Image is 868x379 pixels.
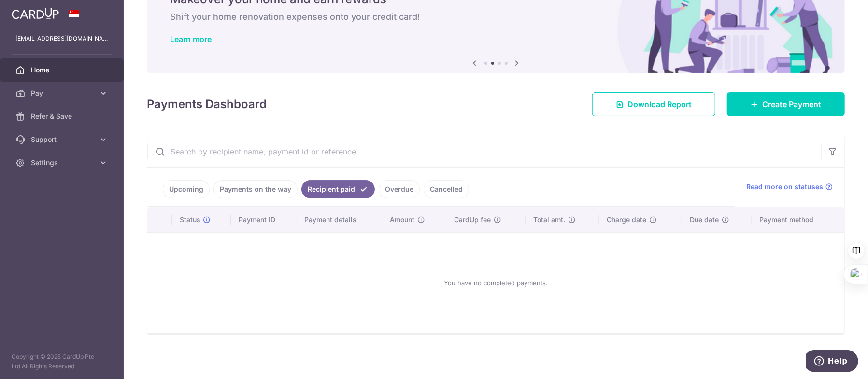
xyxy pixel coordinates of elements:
[379,180,420,198] a: Overdue
[31,65,95,75] span: Home
[746,182,823,192] span: Read more on statuses
[690,215,719,225] span: Due date
[170,11,822,23] h6: Shift your home renovation expenses onto your credit card!
[147,96,267,113] h4: Payments Dashboard
[163,180,210,198] a: Upcoming
[533,215,565,225] span: Total amt.
[159,240,833,325] div: You have no completed payments.
[806,350,858,374] iframe: Opens a widget where you can find more information
[746,182,833,192] a: Read more on statuses
[390,215,414,225] span: Amount
[31,112,95,121] span: Refer & Save
[213,180,298,198] a: Payments on the way
[454,215,491,225] span: CardUp fee
[607,215,646,225] span: Charge date
[31,135,95,144] span: Support
[12,8,59,19] img: CardUp
[297,207,383,232] th: Payment details
[301,180,375,198] a: Recipient paid
[231,207,297,232] th: Payment ID
[31,158,95,168] span: Settings
[147,136,821,167] input: Search by recipient name, payment id or reference
[170,34,212,44] a: Learn more
[762,98,821,110] span: Create Payment
[592,92,715,116] a: Download Report
[752,207,844,232] th: Payment method
[727,92,845,116] a: Create Payment
[180,215,200,225] span: Status
[424,180,469,198] a: Cancelled
[627,98,692,110] span: Download Report
[15,34,108,43] p: [EMAIL_ADDRESS][DOMAIN_NAME]
[31,88,95,98] span: Pay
